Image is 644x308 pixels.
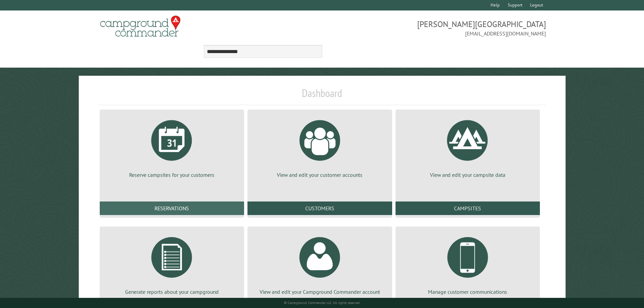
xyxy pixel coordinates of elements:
[98,13,183,40] img: Campground Commander
[256,115,384,179] a: View and edit your customer accounts
[256,288,384,295] p: View and edit your Campground Commander account
[108,115,236,179] a: Reserve campsites for your customers
[404,115,532,179] a: View and edit your campsite data
[98,87,546,105] h1: Dashboard
[100,202,244,215] a: Reservations
[108,288,236,295] p: Generate reports about your campground
[256,232,384,295] a: View and edit your Campground Commander account
[396,202,540,215] a: Campsites
[247,202,392,215] a: Customers
[404,232,532,295] a: Manage customer communications
[108,171,236,179] p: Reserve campsites for your customers
[256,171,384,179] p: View and edit your customer accounts
[404,288,532,295] p: Manage customer communications
[322,19,546,38] span: [PERSON_NAME][GEOGRAPHIC_DATA] [EMAIL_ADDRESS][DOMAIN_NAME]
[284,301,360,305] small: © Campground Commander LLC. All rights reserved.
[404,171,532,179] p: View and edit your campsite data
[108,232,236,295] a: Generate reports about your campground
